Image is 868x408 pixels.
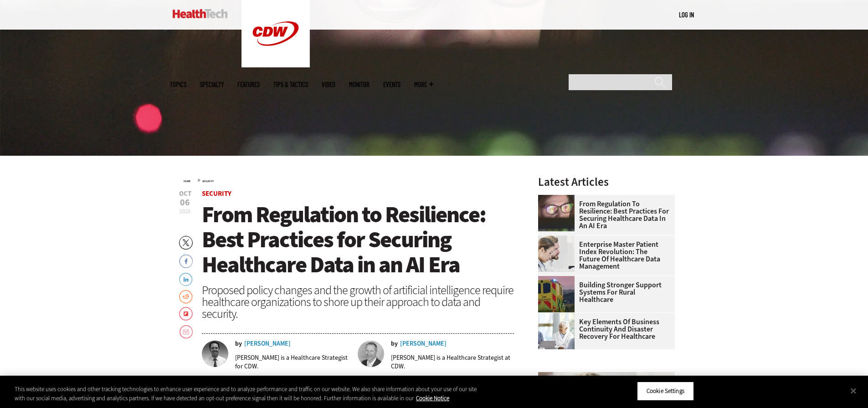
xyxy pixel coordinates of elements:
div: This website uses cookies and other tracking technologies to enhance user experience and to analy... [15,385,478,403]
span: Topics [170,81,186,88]
a: MonITor [349,81,370,88]
button: Close [843,381,863,401]
a: CDW [241,60,310,70]
a: Events [383,81,401,88]
a: Enterprise Master Patient Index Revolution: The Future of Healthcare Data Management [538,241,669,270]
a: [PERSON_NAME] [244,341,291,347]
span: 2025 [180,208,190,215]
span: 06 [179,198,191,207]
a: incident response team discusses around a table [538,313,579,320]
a: Video [322,81,335,88]
span: Oct [179,190,191,197]
img: medical researchers look at data on desktop monitor [538,235,575,272]
a: Log in [679,10,694,19]
p: [PERSON_NAME] is a Healthcare Strategist for CDW. [235,353,352,371]
h3: Latest Articles [538,176,675,188]
a: Building Stronger Support Systems for Rural Healthcare [538,281,669,303]
p: [PERSON_NAME] is a Healthcare Strategist at CDW. [391,353,514,371]
img: incident response team discusses around a table [538,313,575,349]
img: Home [173,9,228,18]
a: Features [237,81,260,88]
div: » [184,176,514,184]
div: Proposed policy changes and the growth of artificial intelligence require healthcare organization... [202,284,514,320]
a: ambulance driving down country road at sunset [538,276,579,283]
span: From Regulation to Resilience: Best Practices for Securing Healthcare Data in an AI Era [202,199,486,280]
a: From Regulation to Resilience: Best Practices for Securing Healthcare Data in an AI Era [538,200,669,229]
a: More information about your privacy [416,394,449,402]
img: ambulance driving down country road at sunset [538,276,575,312]
a: [PERSON_NAME] [400,341,447,347]
button: Cookie Settings [637,382,694,401]
a: medical researchers look at data on desktop monitor [538,235,579,243]
img: woman wearing glasses looking at healthcare data on screen [538,195,575,231]
a: Security [202,189,231,198]
a: Home [184,179,190,183]
span: by [235,341,242,347]
a: Security [202,179,214,183]
span: by [391,341,398,347]
span: Specialty [200,81,224,88]
a: Tips & Tactics [273,81,308,88]
img: Benjamin Sokolow [358,341,384,367]
a: Key Elements of Business Continuity and Disaster Recovery for Healthcare [538,318,669,340]
a: woman wearing glasses looking at healthcare data on screen [538,195,579,202]
img: Lee Pierce [202,341,228,367]
span: More [414,81,433,88]
div: User menu [679,10,694,20]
